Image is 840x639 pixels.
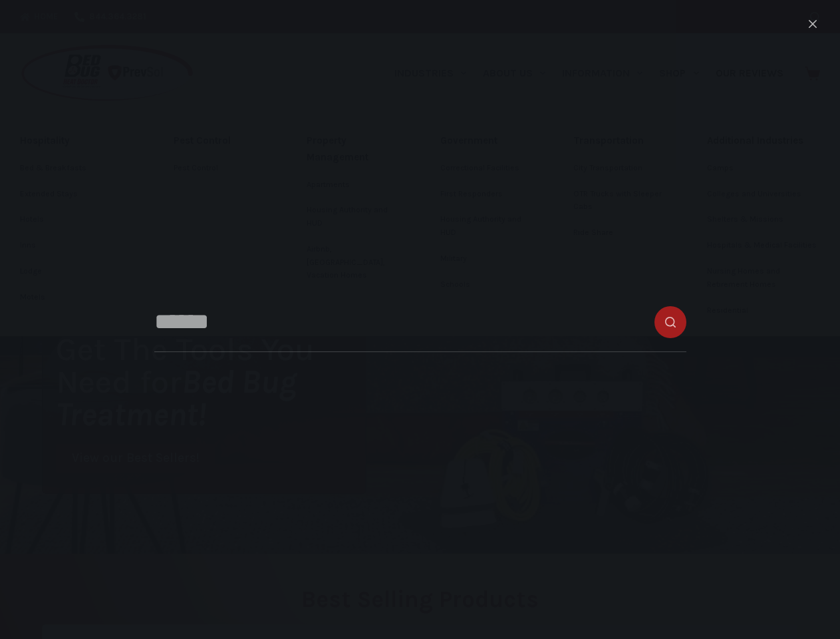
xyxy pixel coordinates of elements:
[707,33,791,113] a: Our Reviews
[20,182,133,207] a: Extended Stays
[440,182,533,207] a: First Responders
[573,220,666,246] a: Ride Share
[707,182,821,207] a: Colleges and Universities
[174,156,267,181] a: Pest Control
[707,207,821,232] a: Shelters & Missions
[307,237,400,288] a: Airbnb, [GEOGRAPHIC_DATA], Vacation Homes
[440,126,533,155] a: Government
[651,33,707,113] a: Shop
[20,233,133,258] a: Inns
[20,44,194,103] img: Prevsol/Bed Bug Heat Doctor
[386,33,474,113] a: Industries
[72,452,200,465] span: View our Best Sellers!
[20,156,133,181] a: Bed & Breakfasts
[440,246,533,272] a: Military
[56,363,297,433] i: Bed Bug Treatment!
[440,207,533,246] a: Housing Authority and HUD
[440,156,533,181] a: Correctional Facilities
[307,126,400,172] a: Property Management
[707,298,821,323] a: Residential
[573,126,666,155] a: Transportation
[20,126,133,155] a: Hospitality
[810,12,820,22] button: Search
[20,285,133,310] a: Motels
[440,272,533,298] a: Schools
[474,33,553,113] a: About Us
[20,259,133,284] a: Lodge
[573,156,666,181] a: City Transportation
[11,5,51,45] button: Open LiveChat chat widget
[707,156,821,181] a: Camps
[56,333,366,431] h1: Get The Tools You Need for
[386,33,791,113] nav: Primary
[307,172,400,198] a: Apartments
[707,126,821,155] a: Additional Industries
[554,33,651,113] a: Information
[707,233,821,258] a: Hospitals & Medical Facilities
[42,588,798,611] h2: Best Selling Products
[307,198,400,236] a: Housing Authority and HUD
[20,207,133,232] a: Hotels
[707,259,821,298] a: Nursing Homes and Retirement Homes
[56,444,215,473] a: View our Best Sellers!
[573,182,666,220] a: OTR Trucks with Sleeper Cabs
[174,126,267,155] a: Pest Control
